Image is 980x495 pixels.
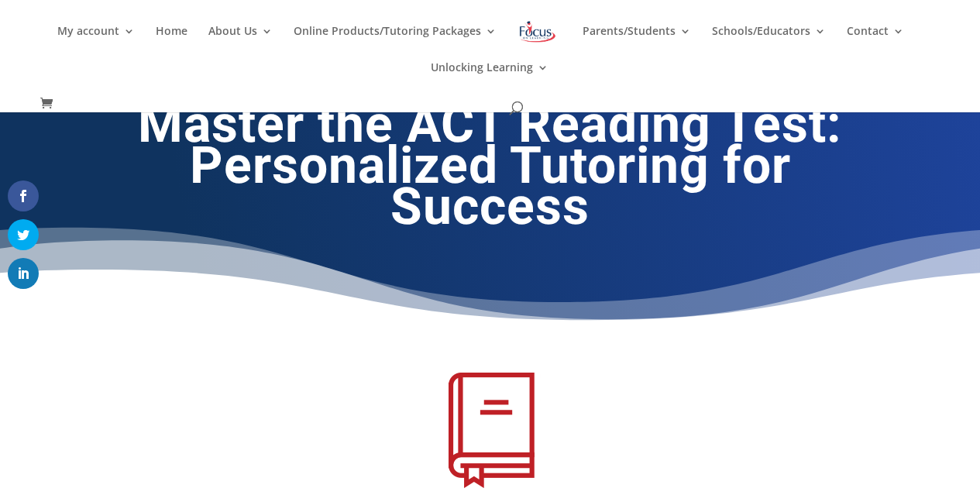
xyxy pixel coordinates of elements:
[431,62,548,98] a: Unlocking Learning
[847,26,904,62] a: Contact
[294,26,497,62] a: Online Products/Tutoring Packages
[208,26,273,62] a: About Us
[156,26,187,62] a: Home
[98,105,882,235] h1: Master the ACT Reading Test: Personalized Tutoring for Success
[712,26,826,62] a: Schools/Educators
[57,26,135,62] a: My account
[518,18,558,46] img: Focus on Learning
[583,26,691,62] a: Parents/Students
